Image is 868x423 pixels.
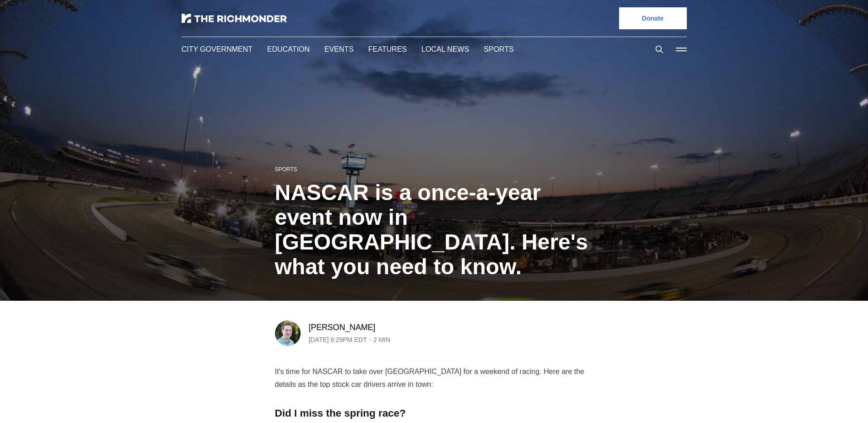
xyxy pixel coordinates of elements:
a: Donate [619,7,687,29]
a: Sports [474,44,502,54]
button: Search this site [652,43,666,56]
h3: Did I miss the spring race? [275,407,593,419]
a: [PERSON_NAME] [309,322,377,333]
a: Education [265,44,307,54]
a: City Government [182,44,250,54]
img: The Richmonder [182,14,287,23]
a: Features [364,44,399,54]
h1: NASCAR is a once-a-year event now in [GEOGRAPHIC_DATA]. Here's what you need to know. [275,156,593,279]
p: It's time for NASCAR to take over [GEOGRAPHIC_DATA] for a weekend of racing. Here are the details... [275,365,593,391]
a: Local News [414,44,459,54]
a: Sports [275,141,296,148]
time: [DATE] 6:29PM EDT [309,334,370,345]
a: Events [322,44,349,54]
img: Michael Phillips [275,320,301,346]
span: 2 min [376,334,394,345]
